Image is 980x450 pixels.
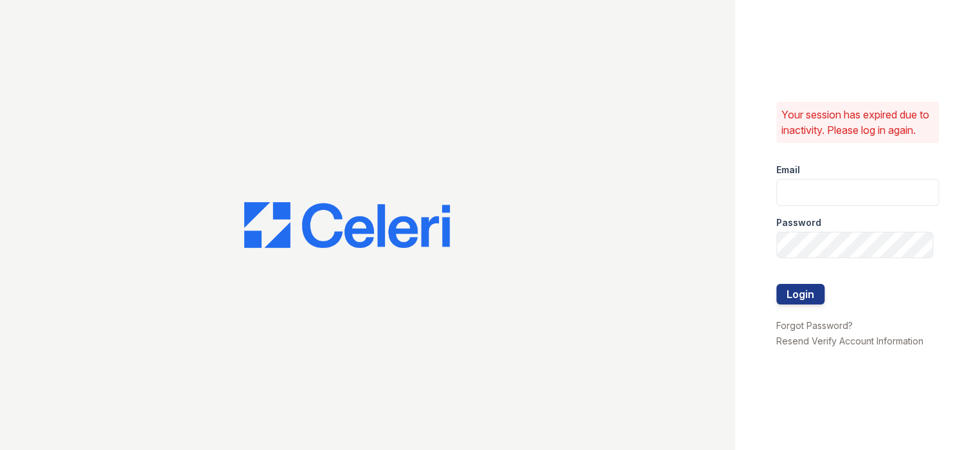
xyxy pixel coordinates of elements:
[776,216,821,229] label: Password
[776,320,853,331] a: Forgot Password?
[776,284,824,305] button: Login
[776,164,800,176] label: Email
[776,335,923,346] a: Resend Verify Account Information
[781,107,934,138] p: Your session has expired due to inactivity. Please log in again.
[244,202,450,248] img: CE_Logo_Blue-a8612792a0a2168367f1c8372b55b34899dd931a85d93a1a3d3e32e68fde9ad4.png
